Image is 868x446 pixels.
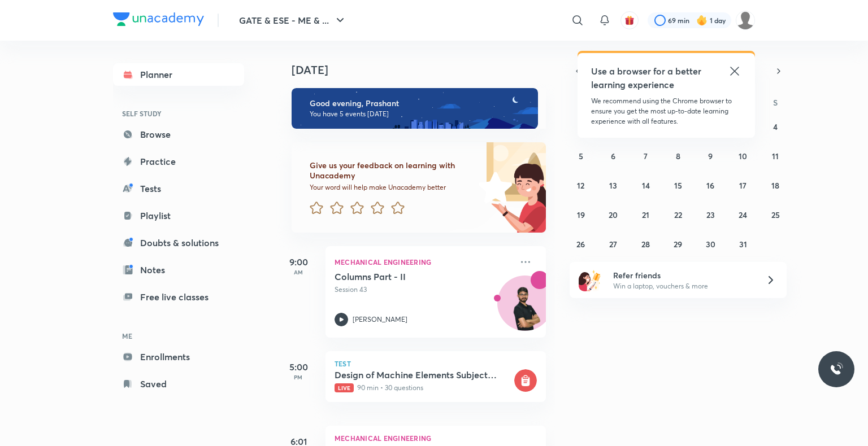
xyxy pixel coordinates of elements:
abbr: October 26, 2025 [576,239,585,250]
abbr: October 24, 2025 [739,209,747,220]
h6: Give us your feedback on learning with Unacademy [310,160,475,181]
abbr: October 12, 2025 [577,180,584,191]
button: October 8, 2025 [669,147,687,165]
button: October 27, 2025 [604,235,622,253]
abbr: October 28, 2025 [641,239,650,250]
abbr: October 21, 2025 [642,209,649,220]
a: Browse [113,123,244,146]
abbr: October 10, 2025 [739,151,747,161]
button: October 29, 2025 [669,235,687,253]
img: avatar [624,15,635,25]
button: October 4, 2025 [766,117,784,135]
abbr: October 8, 2025 [676,151,680,161]
span: Live [335,383,354,392]
h6: Refer friends [613,269,752,281]
button: October 7, 2025 [637,147,655,165]
abbr: October 27, 2025 [609,239,617,250]
abbr: October 22, 2025 [674,209,682,220]
p: Your word will help make Unacademy better [310,183,475,192]
img: Avatar [498,282,552,336]
a: Practice [113,150,244,173]
h5: 9:00 [276,255,321,269]
abbr: October 13, 2025 [609,180,617,191]
button: avatar [620,11,639,29]
button: October 9, 2025 [701,147,719,165]
a: Free live classes [113,286,244,308]
button: October 15, 2025 [669,176,687,194]
p: PM [276,374,321,381]
img: Prashant Kumar [736,11,755,30]
p: Mechanical Engineering [335,255,512,269]
p: 90 min • 30 questions [335,383,512,393]
button: October 5, 2025 [572,147,590,165]
a: Enrollments [113,346,244,368]
abbr: October 6, 2025 [611,151,615,161]
h5: 5:00 [276,360,321,374]
button: October 10, 2025 [734,147,752,165]
a: Playlist [113,204,244,227]
h6: Good evening, Prashant [310,98,528,108]
button: GATE & ESE - ME & ... [232,9,354,32]
img: evening [292,88,538,129]
abbr: October 18, 2025 [771,180,779,191]
button: October 11, 2025 [766,147,784,165]
button: October 26, 2025 [572,235,590,253]
a: Tests [113,177,244,200]
abbr: Saturday [773,97,778,108]
button: October 19, 2025 [572,205,590,224]
button: October 14, 2025 [637,176,655,194]
abbr: October 9, 2025 [708,151,713,161]
a: Saved [113,373,244,395]
button: October 12, 2025 [572,176,590,194]
button: October 28, 2025 [637,235,655,253]
abbr: October 31, 2025 [739,239,747,250]
button: October 13, 2025 [604,176,622,194]
h5: Design of Machine Elements Subject Test [335,369,512,381]
abbr: October 15, 2025 [674,180,682,191]
abbr: October 7, 2025 [644,151,648,161]
abbr: October 14, 2025 [642,180,650,191]
h5: Columns Part - II [335,271,475,282]
a: Company Logo [113,12,204,29]
h4: [DATE] [292,63,557,77]
p: [PERSON_NAME] [353,314,407,325]
p: You have 5 events [DATE] [310,110,528,119]
h6: SELF STUDY [113,104,244,123]
abbr: October 29, 2025 [674,239,682,250]
button: October 20, 2025 [604,205,622,224]
img: streak [696,15,708,26]
button: October 31, 2025 [734,235,752,253]
img: ttu [830,362,843,376]
button: October 30, 2025 [701,235,719,253]
p: AM [276,269,321,276]
p: Session 43 [335,285,512,295]
button: October 24, 2025 [734,205,752,224]
a: Notes [113,259,244,281]
p: Test [335,360,537,367]
button: October 23, 2025 [701,205,719,224]
button: October 17, 2025 [734,176,752,194]
abbr: October 5, 2025 [579,151,583,161]
p: Mechanical Engineering [335,435,537,441]
abbr: October 25, 2025 [771,209,780,220]
abbr: October 30, 2025 [706,239,715,250]
button: October 22, 2025 [669,205,687,224]
abbr: October 19, 2025 [577,209,585,220]
abbr: October 17, 2025 [739,180,747,191]
h5: Use a browser for a better learning experience [591,64,704,91]
button: October 21, 2025 [637,205,655,224]
img: referral [579,269,601,291]
h6: ME [113,326,244,346]
p: We recommend using the Chrome browser to ensure you get the most up-to-date learning experience w... [591,96,741,126]
button: October 18, 2025 [766,176,784,194]
img: Company Logo [113,12,204,26]
abbr: October 23, 2025 [706,209,715,220]
abbr: October 4, 2025 [773,121,778,132]
button: October 6, 2025 [604,147,622,165]
abbr: October 16, 2025 [706,180,714,191]
p: Win a laptop, vouchers & more [613,281,752,291]
button: October 25, 2025 [766,205,784,224]
img: feedback_image [440,142,546,233]
button: October 16, 2025 [701,176,719,194]
abbr: October 20, 2025 [609,209,618,220]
